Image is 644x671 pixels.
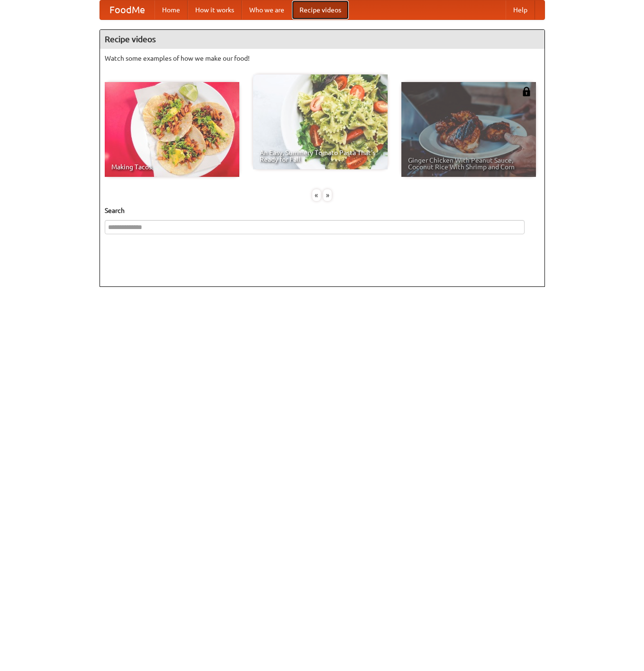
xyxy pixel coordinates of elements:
a: Home [154,0,188,19]
div: » [323,189,332,201]
a: Who we are [242,0,292,19]
a: How it works [188,0,242,19]
a: Recipe videos [292,0,349,19]
h4: Recipe videos [100,30,544,49]
span: An Easy, Summery Tomato Pasta That's Ready for Fall [260,149,381,163]
p: Watch some examples of how we make our food! [105,54,540,63]
h5: Search [105,206,540,215]
a: Help [506,0,535,19]
div: « [312,189,321,201]
img: 483408.png [522,87,531,96]
a: Making Tacos [105,82,239,177]
a: An Easy, Summery Tomato Pasta That's Ready for Fall [253,74,388,169]
span: Making Tacos [111,164,233,170]
a: FoodMe [100,0,154,19]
